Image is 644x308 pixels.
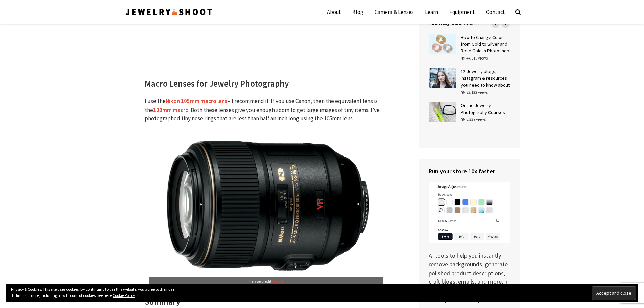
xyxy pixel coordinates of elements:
[429,167,510,175] h4: Run your store 10x faster
[461,55,488,61] div: 44,019 views
[429,182,510,303] p: AI tools to help you instantly remove backgrounds, generate polished product descriptions, craft ...
[347,3,368,20] a: Blog
[481,3,510,20] a: Contact
[166,97,228,105] a: Nikon 105mm macro lens
[272,279,283,284] a: Nikon
[461,68,510,88] a: 12 Jewelry blogs, Instagram & resources you need to know about
[149,277,383,286] figcaption: Image credit:
[369,3,419,20] a: Camera & Lenses
[124,6,213,17] img: Jewelry Photographer Bay Area - San Francisco | Nationwide via Mail
[461,116,486,122] div: 6,339 views
[145,97,388,123] p: I use the – I recommend it. If you use Canon, then the equivalent lens is the . Both these lenses...
[153,106,189,114] a: 100mm macro
[592,286,636,300] input: Accept and close
[145,296,180,307] strong: Summary
[145,78,289,89] strong: Macro Lenses for Jewelry Photography
[113,293,135,298] a: Cookie Policy
[420,3,443,20] a: Learn
[149,131,383,277] img: Macro lens for jewelry photography
[461,89,488,95] div: 83,122 views
[461,34,509,54] a: How to Change Color from Gold to Silver and Rose Gold in Photoshop
[461,102,505,115] a: Online Jewelry Photography Courses
[322,3,346,20] a: About
[6,284,638,302] div: Privacy & Cookies: This site uses cookies. By continuing to use this website, you agree to their ...
[444,3,480,20] a: Equipment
